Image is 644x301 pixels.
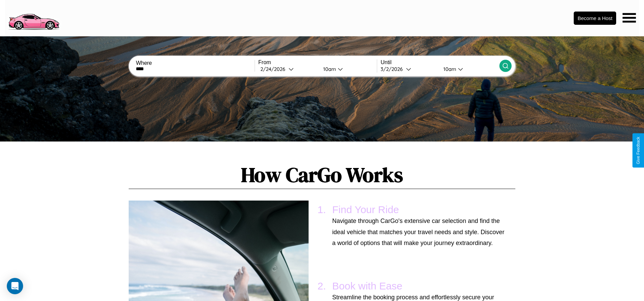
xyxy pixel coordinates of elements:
button: 10am [318,65,377,73]
div: 2 / 24 / 2026 [260,66,289,72]
div: Give Feedback [636,137,641,164]
label: Until [381,59,499,65]
button: 10am [438,65,499,73]
h1: How CarGo Works [129,161,515,189]
button: Become a Host [574,12,616,25]
div: 3 / 2 / 2026 [381,66,406,72]
label: Where [136,60,254,66]
div: 10am [320,66,338,72]
li: Find Your Ride [329,201,509,252]
label: From [258,59,377,65]
p: Navigate through CarGo's extensive car selection and find the ideal vehicle that matches your tra... [332,215,505,248]
div: 10am [440,66,458,72]
img: logo [5,3,62,32]
button: 2/24/2026 [258,65,318,73]
div: Open Intercom Messenger [7,278,23,294]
